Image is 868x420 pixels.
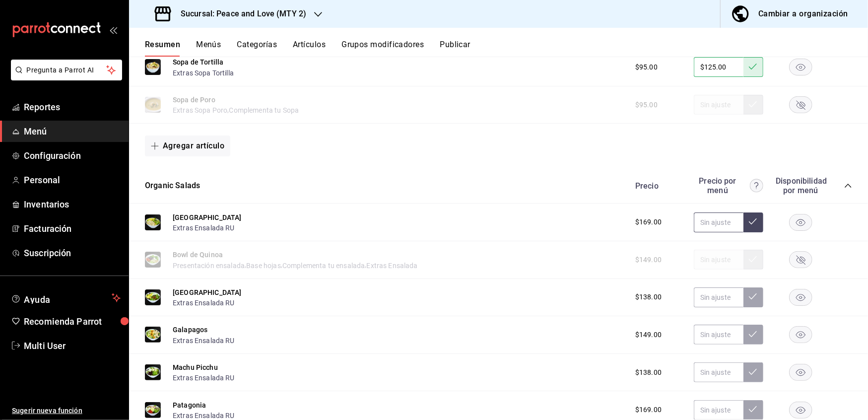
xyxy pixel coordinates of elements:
[694,400,743,420] input: Sin ajuste
[635,217,662,227] span: $169.00
[635,405,662,415] span: $169.00
[24,246,121,260] span: Suscripción
[24,100,121,114] span: Reportes
[635,330,662,340] span: $149.00
[24,292,108,304] span: Ayuda
[173,223,235,233] button: Extras Ensalada RU
[173,325,207,335] button: Galapagos
[635,367,662,378] span: $138.00
[24,222,121,235] span: Facturación
[145,289,161,305] img: Preview
[24,125,121,138] span: Menú
[27,65,107,75] span: Pregunta a Parrot AI
[145,327,161,343] img: Preview
[24,173,121,187] span: Personal
[776,176,825,195] div: Disponibilidad por menú
[173,362,218,372] button: Machu Picchu
[109,26,117,34] button: open_drawer_menu
[635,292,662,302] span: $138.00
[11,60,122,80] button: Pregunta a Parrot AI
[694,325,743,345] input: Sin ajuste
[24,149,121,162] span: Configuración
[145,40,868,57] div: navigation tabs
[758,7,848,21] div: Cambiar a organización
[440,40,470,57] button: Publicar
[173,298,235,308] button: Extras Ensalada RU
[145,136,230,156] button: Agregar artículo
[145,214,161,230] img: Preview
[24,339,121,352] span: Multi User
[173,212,242,222] button: [GEOGRAPHIC_DATA]
[625,181,689,191] div: Precio
[196,40,221,57] button: Menús
[12,406,121,416] span: Sugerir nueva función
[694,57,743,77] input: Sin ajuste
[145,59,161,75] img: Preview
[173,373,235,383] button: Extras Ensalada RU
[173,287,242,297] button: [GEOGRAPHIC_DATA]
[145,180,200,192] button: Organic Salads
[145,364,161,380] img: Preview
[7,72,122,82] a: Pregunta a Parrot AI
[694,287,743,307] input: Sin ajuste
[635,62,658,72] span: $95.00
[694,212,743,232] input: Sin ajuste
[145,40,180,57] button: Resumen
[341,40,424,57] button: Grupos modificadores
[844,182,852,190] button: collapse-category-row
[145,402,161,418] img: Preview
[694,362,743,382] input: Sin ajuste
[237,40,277,57] button: Categorías
[173,400,206,410] button: Patagonia
[694,176,763,195] div: Precio por menú
[24,198,121,211] span: Inventarios
[173,336,235,346] button: Extras Ensalada RU
[173,68,234,78] button: Extras Sopa Tortilla
[24,315,121,328] span: Recomienda Parrot
[173,8,306,20] h3: Sucursal: Peace and Love (MTY 2)
[293,40,326,57] button: Artículos
[173,57,223,67] button: Sopa de Tortilla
